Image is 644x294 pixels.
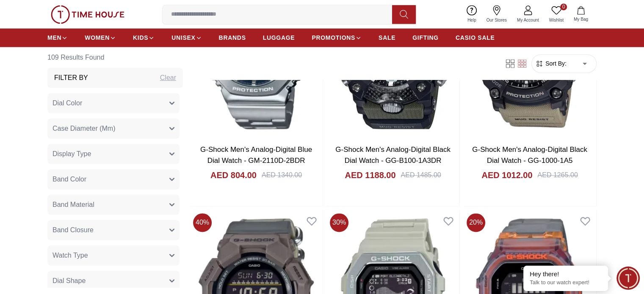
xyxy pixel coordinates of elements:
[47,220,180,240] button: Band Closure
[312,30,362,45] a: PROMOTIONS
[570,16,591,22] span: My Bag
[53,276,86,286] span: Dial Shape
[210,169,257,181] h4: AED 804.00
[560,3,567,10] span: 0
[47,195,180,215] button: Band Material
[379,30,395,45] a: SALE
[467,213,485,232] span: 20 %
[483,17,510,23] span: Our Stores
[47,169,180,190] button: Band Color
[263,33,295,42] span: LUGGAGE
[54,73,88,83] h3: Filter By
[171,33,195,42] span: UNISEX
[481,3,512,25] a: Our Stores
[456,30,495,45] a: CASIO SALE
[160,73,176,83] div: Clear
[335,146,451,165] a: G-Shock Men's Analog-Digital Black Dial Watch - GG-B100-1A3DR
[193,213,212,232] span: 40 %
[401,170,441,180] div: AED 1485.00
[51,5,124,24] img: ...
[47,47,183,68] h6: 109 Results Found
[219,33,246,42] span: BRANDS
[546,17,567,23] span: Wishlist
[544,3,569,25] a: 0Wishlist
[53,149,91,159] span: Display Type
[47,30,68,45] a: MEN
[85,33,110,42] span: WOMEN
[171,30,202,45] a: UNISEX
[481,169,532,181] h4: AED 1012.00
[535,59,567,68] button: Sort By:
[53,98,82,108] span: Dial Color
[219,30,246,45] a: BRANDS
[345,169,395,181] h4: AED 1188.00
[514,17,542,23] span: My Account
[462,3,481,25] a: Help
[569,4,593,24] button: My Bag
[47,93,180,113] button: Dial Color
[47,118,180,139] button: Case Diameter (Mm)
[262,170,302,180] div: AED 1340.00
[464,17,480,23] span: Help
[47,33,61,42] span: MEN
[53,124,115,134] span: Case Diameter (Mm)
[133,30,155,45] a: KIDS
[330,213,348,232] span: 30 %
[537,170,578,180] div: AED 1265.00
[472,146,587,165] a: G-Shock Men's Analog-Digital Black Dial Watch - GG-1000-1A5
[53,174,86,184] span: Band Color
[312,33,355,42] span: PROMOTIONS
[47,144,180,164] button: Display Type
[53,250,88,261] span: Watch Type
[412,33,439,42] span: GIFTING
[47,271,180,291] button: Dial Shape
[379,33,395,42] span: SALE
[456,33,495,42] span: CASIO SALE
[85,30,116,45] a: WOMEN
[47,245,180,266] button: Watch Type
[200,146,312,165] a: G-Shock Men's Analog-Digital Blue Dial Watch - GM-2110D-2BDR
[133,33,148,42] span: KIDS
[530,279,602,286] p: Talk to our watch expert!
[412,30,439,45] a: GIFTING
[530,270,602,278] div: Hey there!
[53,200,94,210] span: Band Material
[263,30,295,45] a: LUGGAGE
[544,59,567,68] span: Sort By:
[616,267,640,290] div: Chat Widget
[53,225,94,235] span: Band Closure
